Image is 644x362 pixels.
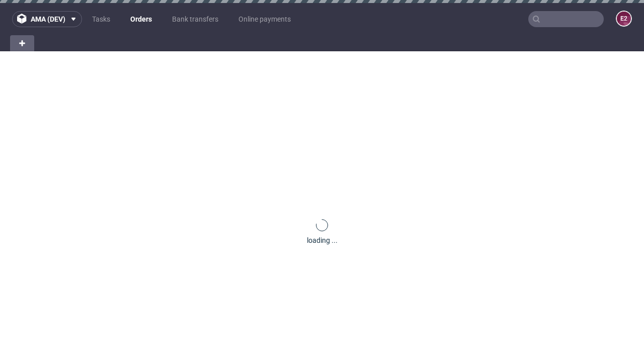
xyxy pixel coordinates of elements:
[31,16,65,23] span: ama (dev)
[307,235,338,245] div: loading ...
[232,11,297,27] a: Online payments
[166,11,224,27] a: Bank transfers
[617,12,631,26] figcaption: e2
[124,11,158,27] a: Orders
[12,11,82,27] button: ama (dev)
[86,11,116,27] a: Tasks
